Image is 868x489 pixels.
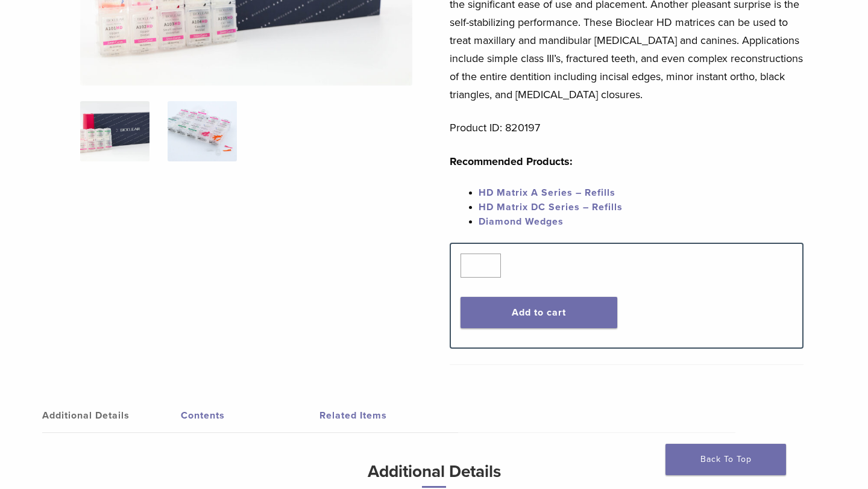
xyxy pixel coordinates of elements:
[80,101,149,161] img: IMG_8088-1-324x324.jpg
[319,399,458,432] a: Related Items
[479,216,564,228] a: Diamond Wedges
[479,201,623,213] a: HD Matrix DC Series – Refills
[42,399,181,432] a: Additional Details
[479,187,615,199] a: HD Matrix A Series – Refills
[665,444,786,475] a: Back To Top
[450,119,804,137] p: Product ID: 820197
[450,155,573,168] strong: Recommended Products:
[461,297,618,328] button: Add to cart
[168,101,237,161] img: Complete HD Anterior Kit - Image 2
[181,399,319,432] a: Contents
